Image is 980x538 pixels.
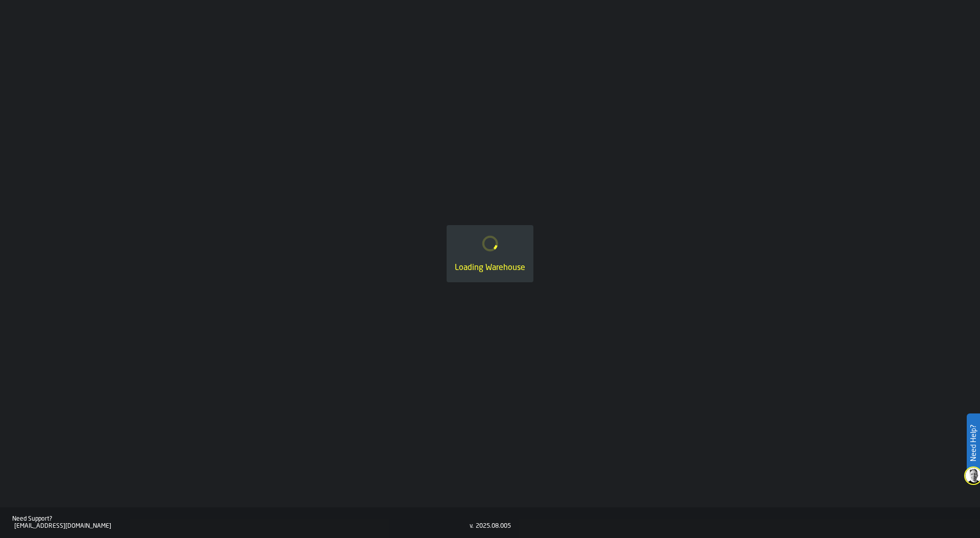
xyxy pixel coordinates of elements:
[12,516,470,530] a: Need Support?[EMAIL_ADDRESS][DOMAIN_NAME]
[470,523,474,530] div: v.
[14,523,470,530] div: [EMAIL_ADDRESS][DOMAIN_NAME]
[968,414,979,472] label: Need Help?
[476,523,511,530] div: 2025.08.005
[12,516,470,523] div: Need Support?
[455,262,525,274] div: Loading Warehouse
